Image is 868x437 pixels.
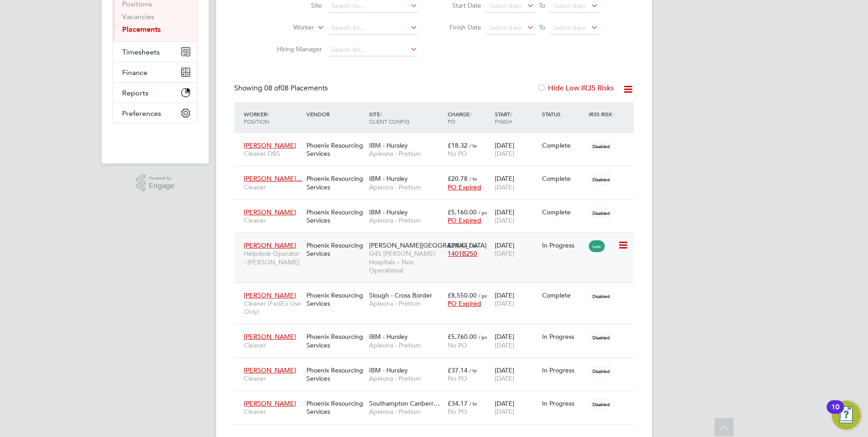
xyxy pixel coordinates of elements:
div: Phoenix Resourcing Services [304,328,367,353]
span: [DATE] [495,183,514,191]
span: Disabled [589,290,613,302]
span: Select date [489,2,522,10]
span: [DATE] [495,407,514,416]
span: 08 of [264,84,281,93]
span: [PERSON_NAME]… [244,174,302,183]
a: [PERSON_NAME]…CleanerPhoenix Resourcing ServicesIBM - HursleyApleona - Pretium£20.78 / hrPO Expir... [242,169,634,177]
span: £8,550.00 [448,291,477,299]
span: [PERSON_NAME] [244,366,296,374]
span: / pc [478,292,487,299]
label: Hiring Manager [270,45,322,53]
label: Site [270,1,322,10]
div: Worker [242,106,304,129]
button: Preferences [113,103,197,123]
span: Disabled [589,332,613,343]
div: [DATE] [493,204,540,229]
span: Powered by [149,174,174,182]
span: [PERSON_NAME][GEOGRAPHIC_DATA] [369,241,487,249]
span: [PERSON_NAME] [244,241,296,249]
span: £5,760.00 [448,333,477,341]
span: Cleaner [244,341,302,349]
div: Phoenix Resourcing Services [304,395,367,420]
span: Disabled [589,207,613,219]
span: To [536,21,548,33]
label: Hide Low IR35 Risks [537,84,614,93]
span: Apleona - Pretium [369,341,443,349]
span: PO Expired [448,299,481,308]
span: Apleona - Pretium [369,299,443,308]
span: No PO [448,407,467,416]
span: £5,160.00 [448,208,477,216]
span: Low [589,240,605,252]
span: IBM - Hursley [369,141,408,149]
span: IBM - Hursley [369,333,408,341]
span: [PERSON_NAME] [244,399,296,407]
div: In Progress [542,366,585,374]
span: No PO [448,149,467,158]
span: 1401B250 [448,249,477,258]
div: IR35 Risk [587,106,618,122]
span: No PO [448,341,467,349]
div: In Progress [542,333,585,341]
a: Placements [122,25,161,34]
span: Cleaner (FedEx Use Only) [244,299,302,316]
span: Apleona - Pretium [369,374,443,382]
span: / hr [469,242,477,249]
div: [DATE] [493,362,540,387]
span: Apleona - Pretium [369,407,443,416]
span: / PO [448,110,471,125]
span: PO Expired [448,216,481,224]
span: [DATE] [495,249,514,258]
div: Vendor [304,106,367,122]
div: Start [493,106,540,129]
label: Start Date [440,1,481,10]
div: Complete [542,174,585,183]
a: Vacancies [122,12,154,21]
span: Reports [122,89,148,97]
span: IBM - Hursley [369,208,408,216]
span: Cleaner [244,374,302,382]
button: Timesheets [113,42,197,62]
div: Showing [234,84,330,93]
span: Helpdesk Operator - [PERSON_NAME] [244,249,302,266]
span: Southampton Canberr… [369,399,440,407]
div: [DATE] [493,137,540,162]
span: / pc [478,209,487,216]
div: Phoenix Resourcing Services [304,137,367,162]
input: Search for... [328,44,418,56]
button: Finance [113,62,197,82]
button: Reports [113,83,197,103]
div: [DATE] [493,170,540,195]
a: [PERSON_NAME]CleanerPhoenix Resourcing ServicesIBM - HursleyApleona - Pretium£5,160.00 / pcPO Exp... [242,203,634,211]
input: Search for... [328,22,418,35]
button: Open Resource Center, 10 new notifications [832,401,861,430]
span: IBM - Hursley [369,174,408,183]
span: / hr [469,367,477,374]
span: / hr [469,175,477,182]
span: Disabled [589,398,613,410]
span: Disabled [589,365,613,377]
div: Phoenix Resourcing Services [304,204,367,229]
div: In Progress [542,399,585,407]
span: [PERSON_NAME] [244,291,296,299]
span: [PERSON_NAME] [244,208,296,216]
span: / Client Config [369,110,409,125]
div: In Progress [542,241,585,249]
span: Disabled [589,140,613,152]
div: Phoenix Resourcing Services [304,237,367,262]
span: G4S [PERSON_NAME] Hospitals – Non Operational [369,249,443,274]
span: / hr [469,142,477,149]
div: [DATE] [493,237,540,262]
label: Finish Date [440,23,481,31]
a: [PERSON_NAME]CleanerPhoenix Resourcing ServicesIBM - HursleyApleona - Pretium£37.14 / hrNo PO[DAT... [242,361,634,369]
div: Complete [542,141,585,149]
span: [PERSON_NAME] [244,333,296,341]
span: £20.78 [448,174,468,183]
span: Apleona - Pretium [369,216,443,224]
span: £34.17 [448,399,468,407]
span: Cleaner DBS [244,149,302,158]
span: Slough - Cross Border [369,291,432,299]
span: / Finish [495,110,512,125]
div: [DATE] [493,287,540,312]
span: [DATE] [495,341,514,349]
